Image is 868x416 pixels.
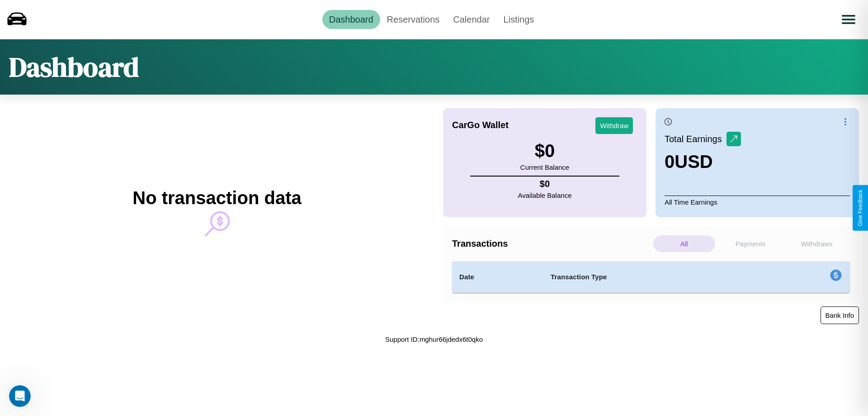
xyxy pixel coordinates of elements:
[322,10,380,29] a: Dashboard
[595,117,633,134] button: Withdraw
[459,272,536,282] h4: Date
[786,235,848,252] p: Withdraws
[446,10,496,29] a: Calendar
[518,179,572,189] h4: $ 0
[520,161,569,173] p: Current Balance
[551,272,756,282] h4: Transaction Type
[518,189,572,201] p: Available Balance
[385,333,483,345] p: Support ID: mghur66jdedx6t0qko
[857,190,863,226] div: Give Feedback
[653,235,715,252] p: All
[452,120,509,130] h4: CarGo Wallet
[520,141,569,161] h3: $ 0
[821,306,859,324] button: Bank Info
[836,7,861,32] button: Open menu
[380,10,447,29] a: Reservations
[132,188,301,208] h2: No transaction data
[496,10,541,29] a: Listings
[9,48,139,86] h1: Dashboard
[665,131,726,147] p: Total Earnings
[9,385,31,407] iframe: Intercom live chat
[452,261,850,293] table: simple table
[665,152,741,172] h3: 0 USD
[452,239,651,249] h4: Transactions
[720,235,782,252] p: Payments
[665,196,850,208] p: All Time Earnings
